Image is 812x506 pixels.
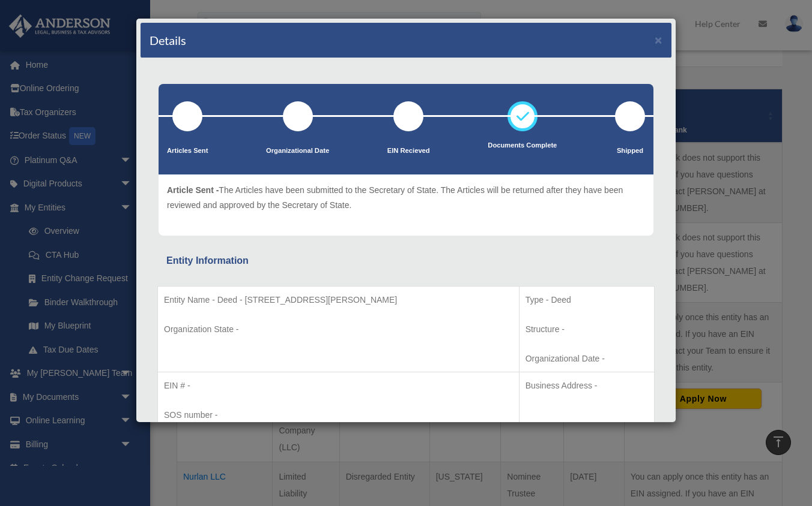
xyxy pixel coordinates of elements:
[150,32,186,49] h4: Details
[526,293,648,308] p: Type - Deed
[615,145,645,157] p: Shipped
[266,145,329,157] p: Organizational Date
[526,378,648,393] p: Business Address -
[164,408,513,423] p: SOS number -
[526,351,648,366] p: Organizational Date -
[164,322,513,337] p: Organization State -
[655,34,662,46] button: ×
[167,185,219,195] span: Article Sent -
[526,322,648,337] p: Structure -
[488,140,557,152] p: Documents Complete
[167,183,645,212] p: The Articles have been submitted to the Secretary of State. The Articles will be returned after t...
[167,145,208,157] p: Articles Sent
[387,145,430,157] p: EIN Recieved
[166,252,646,269] div: Entity Information
[164,378,513,393] p: EIN # -
[164,293,513,308] p: Entity Name - Deed - [STREET_ADDRESS][PERSON_NAME]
